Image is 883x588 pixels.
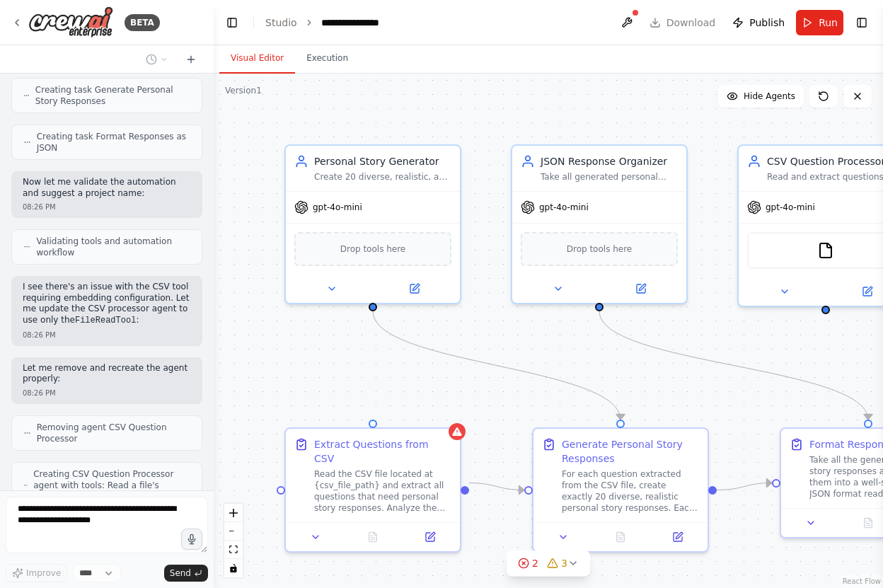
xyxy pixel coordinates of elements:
div: JSON Response Organizer [541,154,678,168]
button: Start a new chat [180,51,202,68]
button: Execution [295,44,359,74]
button: zoom out [224,522,243,541]
span: Hide Agents [744,91,795,102]
button: Visual Editor [219,44,295,74]
div: Extract Questions from CSV [314,437,451,466]
g: Edge from 638ffcfa-2bea-4322-a9ff-2db7bbccfc41 to 79187f78-f68d-427e-b468-834fba1ab9cf [366,311,628,420]
button: Click to speak your automation idea [181,529,202,550]
span: Creating task Generate Personal Story Responses [35,84,190,107]
div: BETA [125,14,160,31]
span: gpt-4o-mini [766,202,815,213]
div: Version 1 [225,85,262,96]
span: gpt-4o-mini [539,202,589,213]
button: No output available [591,529,651,546]
div: 08:26 PM [23,330,191,340]
div: Read the CSV file located at {csv_file_path} and extract all questions that need personal story r... [314,468,451,514]
button: Open in side panel [374,280,454,297]
div: For each question extracted from the CSV file, create exactly 20 diverse, realistic personal stor... [562,468,699,514]
p: Now let me validate the automation and suggest a project name: [23,177,191,199]
button: No output available [343,529,403,546]
div: Extract Questions from CSVRead the CSV file located at {csv_file_path} and extract all questions ... [284,427,461,553]
button: Switch to previous chat [140,51,174,68]
div: React Flow controls [224,504,243,577]
button: Open in side panel [601,280,681,297]
button: Improve [6,564,67,582]
p: I see there's an issue with the CSV tool requiring embedding configuration. Let me update the CSV... [23,282,191,326]
p: Let me remove and recreate the agent properly: [23,363,191,385]
g: Edge from 1508abaf-a66f-4d95-ba03-f852cd88de78 to 461aa4d0-2fe2-4acc-ae05-c931b7af294c [592,311,875,420]
div: JSON Response OrganizerTake all generated personal story responses and organize them into a prope... [511,144,688,304]
span: Send [170,567,191,579]
button: Open in side panel [653,529,702,546]
div: 08:26 PM [23,388,191,398]
span: Improve [26,567,61,579]
button: Send [164,565,208,582]
span: Removing agent CSV Question Processor [37,422,190,444]
button: fit view [224,541,243,559]
div: Generate Personal Story ResponsesFor each question extracted from the CSV file, create exactly 20... [532,427,709,553]
div: 08:26 PM [23,202,191,212]
button: Hide left sidebar [222,13,242,33]
span: Creating CSV Question Processor agent with tools: Read a file's content [33,468,190,502]
div: Personal Story Generator [314,154,451,168]
div: Take all generated personal story responses and organize them into a properly structured JSON for... [541,171,678,183]
a: Studio [265,17,297,28]
img: FileReadTool [817,242,834,259]
span: 3 [561,556,567,570]
button: Hide Agents [718,85,804,108]
img: Logo [28,6,113,38]
g: Edge from 79187f78-f68d-427e-b468-834fba1ab9cf to 461aa4d0-2fe2-4acc-ae05-c931b7af294c [717,476,772,497]
span: gpt-4o-mini [313,202,362,213]
g: Edge from 5c71b1bb-cf2e-4505-93c7-8d8c1cd265d3 to 79187f78-f68d-427e-b468-834fba1ab9cf [469,476,524,497]
button: Run [796,10,843,35]
span: Drop tools here [340,242,406,256]
button: Show right sidebar [852,13,872,33]
button: Publish [727,10,790,35]
a: React Flow attribution [843,577,881,585]
button: toggle interactivity [224,559,243,577]
nav: breadcrumb [265,16,394,30]
span: Publish [749,16,785,30]
span: Drop tools here [567,242,633,256]
span: Validating tools and automation workflow [36,236,190,258]
span: Creating task Format Responses as JSON [37,131,190,154]
div: Create 20 diverse, realistic, and engaging personal story responses for each question provided. E... [314,171,451,183]
span: Run [819,16,838,30]
div: Personal Story GeneratorCreate 20 diverse, realistic, and engaging personal story responses for e... [284,144,461,304]
div: Generate Personal Story Responses [562,437,699,466]
button: 23 [507,550,590,577]
button: zoom in [224,504,243,522]
button: Open in side panel [405,529,454,546]
code: FileReadTool [75,316,136,325]
span: 2 [532,556,538,570]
